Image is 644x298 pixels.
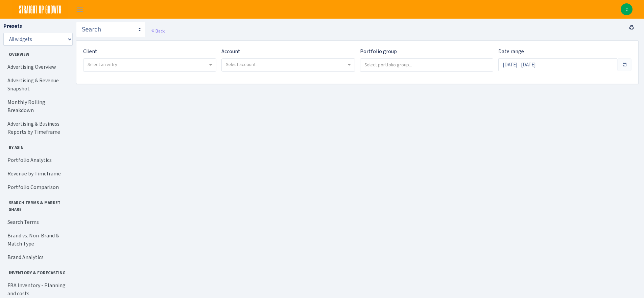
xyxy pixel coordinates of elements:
a: Portfolio Comparison [3,180,71,194]
span: Select account... [226,61,259,68]
button: Toggle navigation [71,4,88,15]
a: Advertising & Business Reports by Timeframe [3,117,71,139]
a: Portfolio Analytics [3,153,71,167]
a: Brand vs. Non-Brand & Match Type [3,229,71,251]
a: Advertising & Revenue Snapshot [3,74,71,95]
label: Presets [3,22,22,30]
span: By ASIN [4,142,71,151]
label: Client [83,47,97,56]
a: Monthly Rolling Breakdown [3,95,71,117]
label: Date range [498,47,524,56]
a: Back [151,28,165,34]
span: Select an entry [88,61,117,68]
a: Brand Analytics [3,251,71,264]
img: zachary.voniderstein [621,3,633,15]
input: Select portfolio group... [360,59,493,71]
label: Account [221,47,240,56]
span: Inventory & Forecasting [4,267,71,276]
span: Search Terms & Market Share [4,197,71,212]
a: Revenue by Timeframe [3,167,71,180]
a: z [621,3,633,15]
span: Overview [4,48,71,58]
a: Search Terms [3,215,71,229]
label: Portfolio group [360,47,397,56]
a: Advertising Overview [3,60,71,74]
